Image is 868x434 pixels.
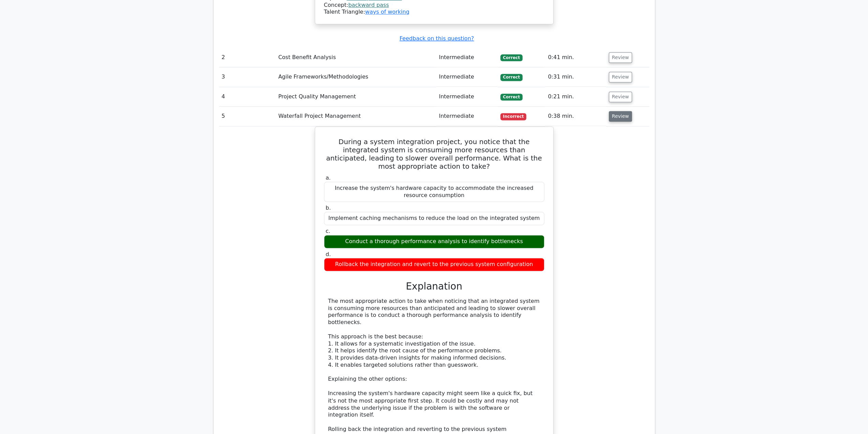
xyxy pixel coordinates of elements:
[609,92,632,102] button: Review
[500,113,527,120] span: Incorrect
[323,138,545,170] h5: During a system integration project, you notice that the integrated system is consuming more reso...
[500,94,523,100] span: Correct
[324,235,544,248] div: Conduct a thorough performance analysis to identify bottlenecks
[326,228,330,234] span: c.
[219,48,276,67] td: 2
[545,107,606,126] td: 0:38 min.
[348,2,389,8] a: backward pass
[399,35,474,42] a: Feedback on this question?
[324,182,544,202] div: Increase the system's hardware capacity to accommodate the increased resource consumption
[219,107,276,126] td: 5
[436,48,498,67] td: Intermediate
[276,67,436,87] td: Agile Frameworks/Methodologies
[365,9,409,15] a: ways of working
[324,258,544,271] div: Rollback the integration and revert to the previous system configuration
[276,107,436,126] td: Waterfall Project Management
[219,67,276,87] td: 3
[324,2,544,9] div: Concept:
[436,67,498,87] td: Intermediate
[609,72,632,82] button: Review
[500,74,523,81] span: Correct
[219,87,276,107] td: 4
[324,212,544,225] div: Implement caching mechanisms to reduce the load on the integrated system
[326,174,331,181] span: a.
[500,54,523,61] span: Correct
[276,48,436,67] td: Cost Benefit Analysis
[276,87,436,107] td: Project Quality Management
[326,251,331,257] span: d.
[609,111,632,122] button: Review
[328,281,540,292] h3: Explanation
[545,48,606,67] td: 0:41 min.
[436,87,498,107] td: Intermediate
[326,205,331,211] span: b.
[545,87,606,107] td: 0:21 min.
[436,107,498,126] td: Intermediate
[545,67,606,87] td: 0:31 min.
[609,52,632,63] button: Review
